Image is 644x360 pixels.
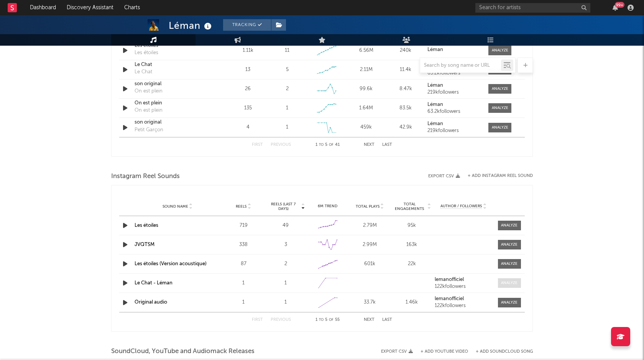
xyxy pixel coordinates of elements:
[135,49,158,57] div: Les étoiles
[435,277,464,282] strong: lemanofficiel
[351,241,389,249] div: 2.99M
[460,174,533,178] div: + Add Instagram Reel Sound
[393,260,431,268] div: 22k
[266,241,305,249] div: 3
[224,241,263,249] div: 338
[351,222,389,230] div: 2.79M
[223,19,271,31] button: Tracking
[427,47,481,53] a: Léman
[266,260,305,268] div: 2
[306,140,348,150] div: 1 5 41
[111,172,180,181] span: Instagram Reel Sounds
[135,261,207,266] a: Les étoiles (Version acoustique)
[364,143,375,147] button: Next
[224,222,263,230] div: 719
[364,318,375,322] button: Next
[135,99,215,107] a: On est plein
[271,318,291,322] button: Previous
[435,296,464,301] strong: lemanofficiel
[306,315,348,325] div: 1 5 55
[468,350,533,354] button: + Add SoundCloud Song
[468,174,533,178] button: + Add Instagram Reel Sound
[111,347,255,356] span: SoundCloud, YouTube and Audiomack Releases
[266,202,300,211] span: Reels (last 7 days)
[427,109,481,114] div: 63.2k followers
[224,260,263,268] div: 87
[230,85,266,93] div: 26
[348,104,384,112] div: 1.64M
[435,277,492,282] a: lemanofficiel
[435,296,492,302] a: lemanofficiel
[420,63,501,69] input: Search by song name or URL
[236,204,246,209] span: Reels
[476,350,533,354] button: + Add SoundCloud Song
[252,143,263,147] button: First
[421,350,468,354] button: + Add YouTube Video
[388,124,424,131] div: 42.9k
[271,143,291,147] button: Previous
[388,47,424,54] div: 240k
[613,5,618,11] button: 99+
[230,104,266,112] div: 135
[309,203,347,209] div: 6M Trend
[427,47,443,52] strong: Léman
[286,124,288,131] div: 1
[266,222,305,230] div: 49
[393,202,427,211] span: Total Engagements
[413,350,468,354] div: + Add YouTube Video
[230,124,266,131] div: 4
[427,71,481,76] div: 63.2k followers
[135,126,163,134] div: Petit Garçon
[388,104,424,112] div: 83.5k
[348,47,384,54] div: 6.56M
[135,88,163,95] div: On est plein
[393,222,431,230] div: 95k
[319,318,324,322] span: to
[224,279,263,287] div: 1
[163,204,188,209] span: Sound Name
[135,223,158,228] a: Les étoiles
[435,303,492,309] div: 122k followers
[348,124,384,131] div: 459k
[230,47,266,54] div: 1.11k
[135,119,215,126] a: son original
[135,242,154,247] a: JVQTSM
[252,318,263,322] button: First
[427,128,481,134] div: 219k followers
[135,300,167,305] a: Original audio
[285,47,289,54] div: 11
[351,299,389,306] div: 33.7k
[427,102,443,107] strong: Léman
[382,143,392,147] button: Last
[427,83,481,88] a: Léman
[356,204,379,209] span: Total Plays
[351,260,389,268] div: 601k
[381,349,413,354] button: Export CSV
[135,80,215,88] a: son original
[388,85,424,93] div: 8.47k
[329,318,333,322] span: of
[428,174,460,178] button: Export CSV
[427,121,481,127] a: Léman
[286,104,288,112] div: 1
[427,90,481,95] div: 219k followers
[475,3,590,13] input: Search for artists
[135,107,163,114] div: On est plein
[440,204,482,209] span: Author / Followers
[393,299,431,306] div: 1.46k
[135,281,172,286] a: Le Chat - Léman
[319,143,324,147] span: to
[286,85,289,93] div: 2
[427,121,443,126] strong: Léman
[224,299,263,306] div: 1
[266,299,305,306] div: 1
[266,279,305,287] div: 1
[435,284,492,289] div: 122k followers
[393,241,431,249] div: 163k
[348,85,384,93] div: 99.6k
[427,102,481,107] a: Léman
[615,2,624,8] div: 99 +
